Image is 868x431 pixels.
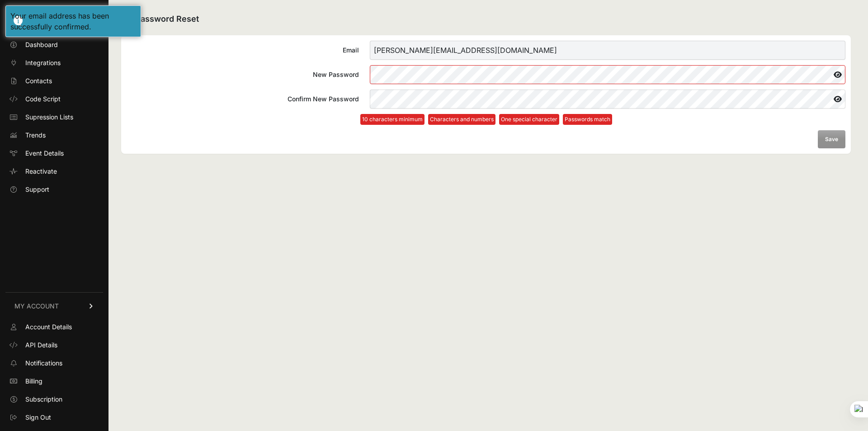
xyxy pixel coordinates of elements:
[5,56,103,70] a: Integrations
[25,149,64,158] span: Event Details
[25,40,58,49] span: Dashboard
[5,38,103,52] a: Dashboard
[14,302,59,311] span: MY ACCOUNT
[25,131,46,140] span: Trends
[5,110,103,124] a: Supression Lists
[428,114,495,125] li: Characters and numbers
[5,128,103,142] a: Trends
[25,58,61,67] span: Integrations
[127,70,359,79] div: New Password
[499,114,559,125] li: One special character
[25,322,72,332] span: Account Details
[127,95,359,104] div: Confirm New Password
[10,10,136,32] div: Your email address has been successfully confirmed.
[25,395,62,404] span: Subscription
[370,90,845,109] input: Confirm New Password
[5,392,103,407] a: Subscription
[25,377,42,386] span: Billing
[25,95,61,104] span: Code Script
[5,146,103,161] a: Event Details
[5,164,103,179] a: Reactivate
[121,13,851,26] h2: Password Reset
[5,356,103,370] a: Notifications
[370,65,845,84] input: New Password
[5,74,103,88] a: Contacts
[5,410,103,425] a: Sign Out
[127,46,359,55] div: Email
[5,92,103,106] a: Code Script
[5,374,103,388] a: Billing
[360,114,425,125] li: 10 characters minimum
[5,292,103,320] a: MY ACCOUNT
[25,413,51,422] span: Sign Out
[25,341,57,350] span: API Details
[5,338,103,352] a: API Details
[5,182,103,197] a: Support
[25,167,57,176] span: Reactivate
[25,185,49,194] span: Support
[370,41,845,60] input: Email
[5,320,103,334] a: Account Details
[25,113,73,122] span: Supression Lists
[25,359,62,368] span: Notifications
[25,76,52,85] span: Contacts
[563,114,612,125] li: Passwords match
